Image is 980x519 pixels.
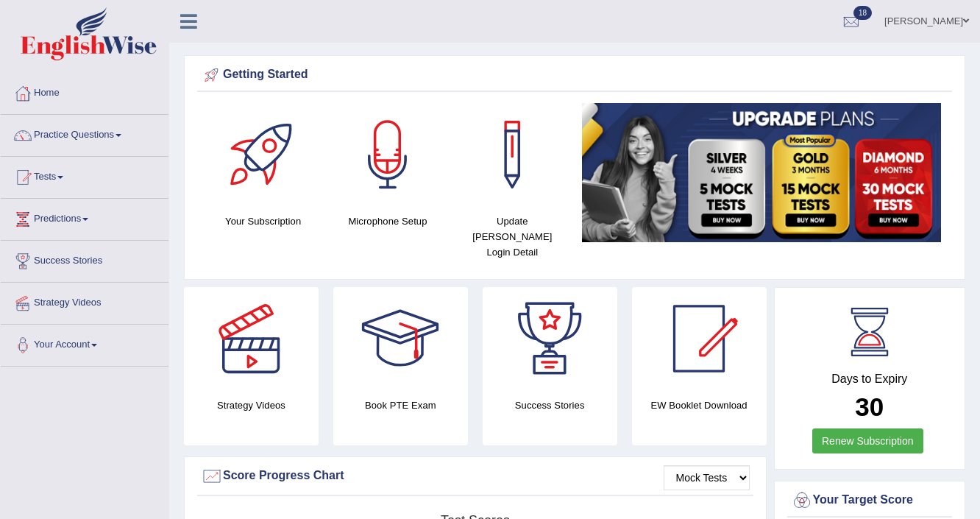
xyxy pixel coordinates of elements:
h4: Success Stories [483,398,617,413]
div: Your Target Score [791,490,949,512]
a: Your Account [1,325,168,361]
h4: Days to Expiry [791,373,949,386]
img: small5.jpg [582,103,941,242]
b: 30 [855,392,884,421]
a: Tests [1,157,168,194]
span: 18 [853,6,872,20]
a: Practice Questions [1,115,168,152]
h4: Strategy Videos [184,398,319,413]
a: Home [1,73,168,110]
h4: Book PTE Exam [333,398,468,413]
a: Strategy Videos [1,283,168,319]
a: Success Stories [1,241,168,278]
h4: EW Booklet Download [632,398,767,413]
div: Score Progress Chart [201,465,750,487]
a: Predictions [1,199,168,236]
div: Getting Started [201,64,948,86]
h4: Update [PERSON_NAME] Login Detail [458,213,567,260]
a: Renew Subscription [812,428,923,453]
h4: Your Subscription [208,213,318,229]
h4: Microphone Setup [333,213,442,229]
